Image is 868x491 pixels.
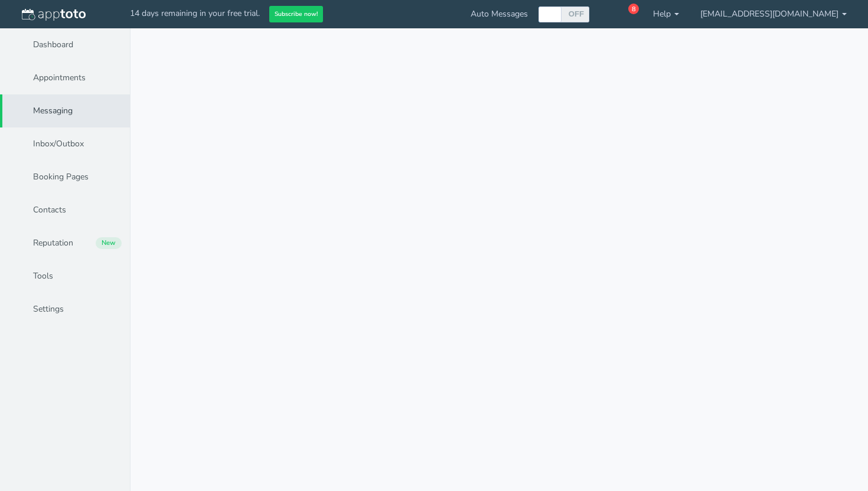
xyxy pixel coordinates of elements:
span: Messaging [33,105,73,117]
div: 8 [628,4,639,14]
span: Tools [33,270,53,282]
div: New [96,237,122,249]
img: logo-apptoto--white.svg [22,9,86,21]
button: Subscribe now! [269,6,323,23]
span: Dashboard [33,39,73,51]
span: Reputation [33,237,73,249]
span: Auto Messages [471,8,528,20]
span: Inbox/Outbox [33,138,84,150]
span: 14 days remaining in your free trial. [130,8,260,19]
label: OFF [568,9,585,19]
span: Settings [33,303,64,315]
span: Booking Pages [33,171,89,183]
span: Appointments [33,72,86,84]
span: Contacts [33,204,66,216]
